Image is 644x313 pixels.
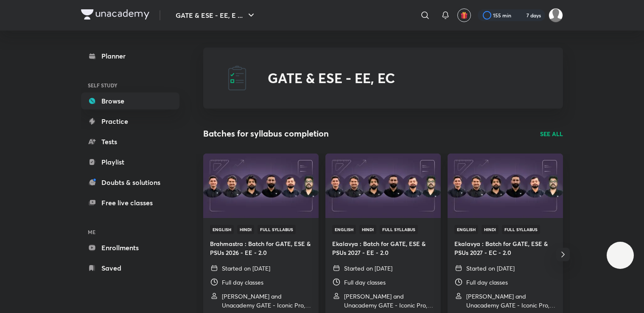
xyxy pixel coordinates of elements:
h4: Brahmastra : Batch for GATE, ESE & PSUs 2026 - EE - 2.0 [210,239,312,257]
span: Full Syllabus [380,225,418,234]
a: Enrollments [81,239,179,256]
span: English [454,225,478,234]
p: Vishal Soni and Unacademy GATE - Iconic Pro, GATE & ESE [344,292,434,310]
img: avatar [460,11,468,19]
a: Company Logo [81,9,149,22]
span: Full Syllabus [502,225,540,234]
h2: Batches for syllabus completion [203,127,329,140]
a: Doubts & solutions [81,174,179,191]
span: Hindi [237,225,254,234]
a: Planner [81,48,179,64]
img: Thumbnail [202,153,319,218]
img: GATE & ESE - EE, EC [224,64,251,92]
img: ttu [615,250,625,260]
p: Full day classes [222,278,263,287]
a: SEE ALL [540,129,563,138]
h6: SELF STUDY [81,78,179,92]
button: GATE & ESE - EE, E ... [171,7,261,24]
h6: ME [81,225,179,239]
a: Browse [81,92,179,109]
img: Company Logo [81,9,149,20]
h2: GATE & ESE - EE, EC [268,70,395,86]
span: English [210,225,234,234]
span: Hindi [482,225,498,234]
button: avatar [457,8,471,22]
a: Practice [81,113,179,130]
p: Started on [DATE] [222,264,270,273]
img: Thumbnail [446,153,564,218]
img: Avantika Choudhary [549,8,563,22]
h4: Ekalavya : Batch for GATE, ESE & PSUs 2027 - EE - 2.0 [332,239,434,257]
img: Thumbnail [324,153,442,218]
a: Tests [81,133,179,150]
p: Vishal Soni and Unacademy GATE - Iconic Pro, GATE & ESE [222,292,312,310]
img: streak [516,11,525,20]
p: Started on [DATE] [466,264,515,273]
a: Free live classes [81,194,179,211]
a: Playlist [81,154,179,170]
span: Hindi [359,225,376,234]
p: Full day classes [466,278,508,287]
p: Vishal Soni and Unacademy GATE - Iconic Pro, GATE & ESE [466,292,556,310]
a: Saved [81,260,179,277]
span: Full Syllabus [258,225,296,234]
h4: Ekalavya : Batch for GATE, ESE & PSUs 2027 - EC - 2.0 [454,239,556,257]
span: English [332,225,356,234]
p: Full day classes [344,278,386,287]
p: Started on [DATE] [344,264,392,273]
